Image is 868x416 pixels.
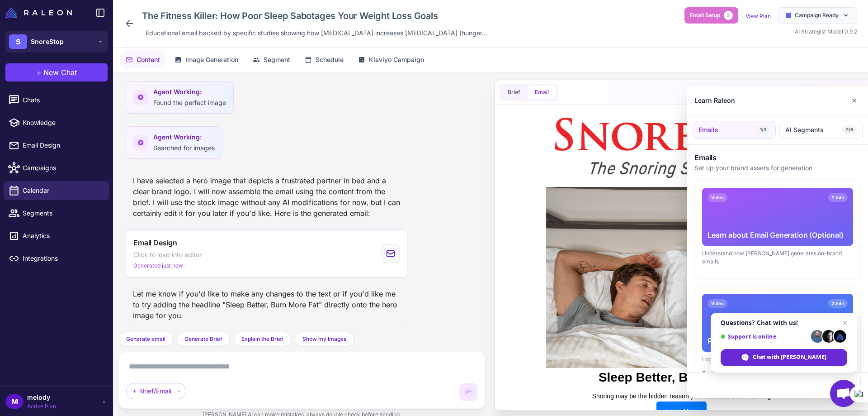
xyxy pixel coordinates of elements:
[702,355,853,363] div: Logo placement, background, and typography
[693,121,776,139] button: Emails1/3
[694,163,861,173] p: Set up your brand assets for generation
[37,78,308,260] img: A woman plugs her ears in frustration while her partner snores in bed.
[708,230,848,240] div: Learn about Email Generation (Optional)
[721,349,847,366] div: Chat with Raleon
[702,369,733,377] button: Personalize
[702,249,853,266] div: Understand how [PERSON_NAME] generates on-brand emails
[785,125,824,135] span: AI Segments
[721,319,847,326] span: Questions? Chat with us!
[842,125,857,134] span: 2/6
[147,293,198,312] a: Learn More
[694,96,735,105] div: Learn Raleon
[848,91,861,110] button: Close
[708,335,848,346] div: Personalize your Header (Step 1)
[753,353,826,361] span: Chat with [PERSON_NAME]
[835,378,861,392] button: Close
[828,193,848,202] span: 2 min
[779,121,863,139] button: AI Segments2/6
[55,282,290,292] p: Snoring may be the hidden reason your workouts aren't working
[721,333,808,340] span: Support is online
[708,193,727,202] span: Video
[708,299,727,308] span: Video
[46,9,299,69] img: SnoreStop Logo
[840,317,850,328] span: Close chat
[694,152,861,163] h3: Emails
[828,299,848,308] span: 3 min
[55,264,290,274] h1: Sleep Better, Burn More Fat
[830,380,857,407] div: Open chat
[698,125,718,135] span: Emails
[756,125,770,134] span: 1/3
